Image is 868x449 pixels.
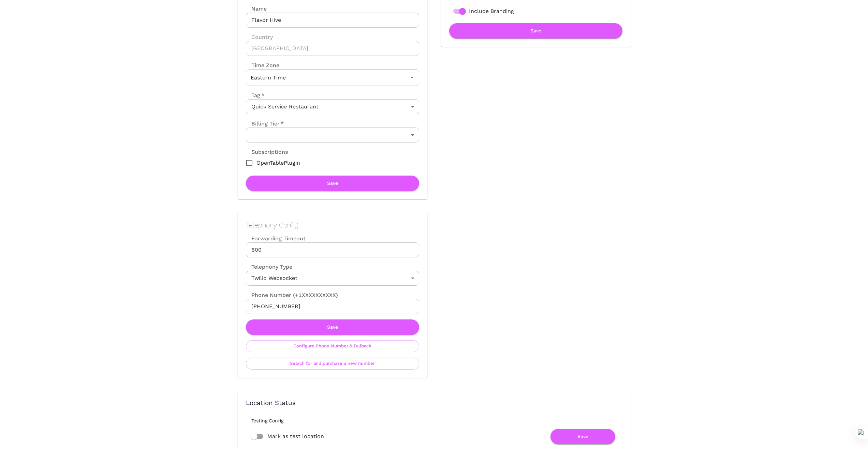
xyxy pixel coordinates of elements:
[246,291,419,299] label: Phone Number (+1XXXXXXXXXX)
[246,61,419,69] label: Time Zone
[246,99,419,114] div: Quick Service Restaurant
[449,23,622,39] button: Save
[246,271,419,286] div: Twilio Websocket
[246,120,284,128] label: Billing Tier
[246,176,419,191] button: Save
[246,319,419,335] button: Save
[246,358,419,370] button: Search for and purchase a new number
[407,73,417,82] button: Open
[246,263,292,271] label: Telephony Type
[246,400,622,407] h3: Location Status
[256,159,300,167] span: OpenTablePlugin
[246,235,419,242] label: Forwarding Timeout
[246,5,419,13] label: Name
[246,340,419,352] button: Configure Phone Number & Fallback
[246,91,264,99] label: Tag
[246,148,288,156] label: Subscriptions
[246,221,419,229] h2: Telephony Config
[550,429,615,444] button: Save
[246,33,419,41] label: Country
[251,418,628,423] h6: Testing Config
[267,432,324,440] span: Mark as test location
[469,7,514,15] span: Include Branding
